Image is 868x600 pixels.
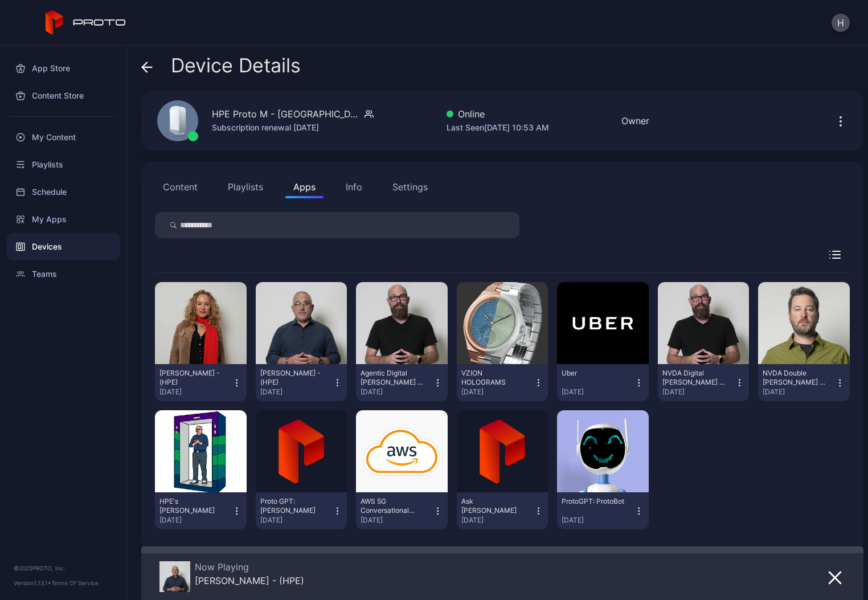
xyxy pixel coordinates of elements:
div: [DATE] [562,516,634,525]
button: Uber[DATE] [562,369,644,397]
div: [DATE] [662,387,735,397]
button: Content [155,175,206,198]
button: [PERSON_NAME] - (HPE)[DATE] [260,369,343,397]
div: © 2025 PROTO, Inc. [14,564,113,573]
div: Antonio Neri - (HPE) [195,575,304,586]
button: H [832,14,850,32]
a: Content Store [7,82,120,109]
button: Settings [384,175,436,198]
span: Device Details [171,55,301,76]
button: [PERSON_NAME] - (HPE)[DATE] [159,369,242,397]
div: NVDA Digital Daniel - (HPE) [662,369,725,387]
div: [DATE] [361,387,433,397]
div: [DATE] [159,387,232,397]
div: Lisa Kristine - (HPE) [159,369,222,387]
button: Apps [285,175,324,198]
div: Subscription renewal [DATE] [212,121,374,134]
button: Ask [PERSON_NAME][DATE] [461,497,544,525]
div: Proto GPT: Andrea [260,497,323,515]
div: Settings [392,180,428,194]
div: Antonio Neri - (HPE) [260,369,323,387]
button: AWS 5G Conversational Persona[DATE] [361,497,443,525]
div: ProtoGPT: ProtoBot [562,497,624,506]
span: Version 1.13.1 • [14,579,51,586]
button: NVDA Double [PERSON_NAME] - (HPE)[DATE] [763,369,845,397]
button: Agentic Digital [PERSON_NAME] - (HPE)[DATE] [361,369,443,397]
div: NVDA Double Dan - (HPE) [763,369,825,387]
div: [DATE] [260,387,333,397]
div: Online [447,107,549,121]
div: Owner [621,114,649,128]
div: AWS 5G Conversational Persona [361,497,423,515]
div: [DATE] [260,516,333,525]
div: [DATE] [461,387,534,397]
div: Ask Antonio [461,497,524,515]
a: App Store [7,55,120,82]
a: My Apps [7,206,120,233]
button: Playlists [220,175,271,198]
div: HPE Proto M - [GEOGRAPHIC_DATA] [212,107,360,121]
button: VZION HOLOGRAMS[DATE] [461,369,544,397]
div: Info [346,180,362,194]
div: Agentic Digital Daniel - (HPE) [361,369,423,387]
div: [DATE] [562,387,634,397]
button: ProtoGPT: ProtoBot[DATE] [562,497,644,525]
div: Now Playing [195,561,304,573]
div: Last Seen [DATE] 10:53 AM [447,121,549,134]
div: Uber [562,369,624,378]
div: [DATE] [461,516,534,525]
a: Teams [7,260,120,288]
div: HPE's Antonio Nearly [159,497,222,515]
div: [DATE] [763,387,835,397]
a: Devices [7,233,120,260]
div: [DATE] [159,516,232,525]
button: Info [338,175,370,198]
button: Proto GPT: [PERSON_NAME][DATE] [260,497,343,525]
button: HPE's [PERSON_NAME][DATE] [159,497,242,525]
button: NVDA Digital [PERSON_NAME] - (HPE)[DATE] [662,369,745,397]
div: VZION HOLOGRAMS [461,369,524,387]
a: Playlists [7,151,120,178]
a: My Content [7,124,120,151]
a: Terms Of Service [51,579,99,586]
a: Schedule [7,178,120,206]
div: [DATE] [361,516,433,525]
